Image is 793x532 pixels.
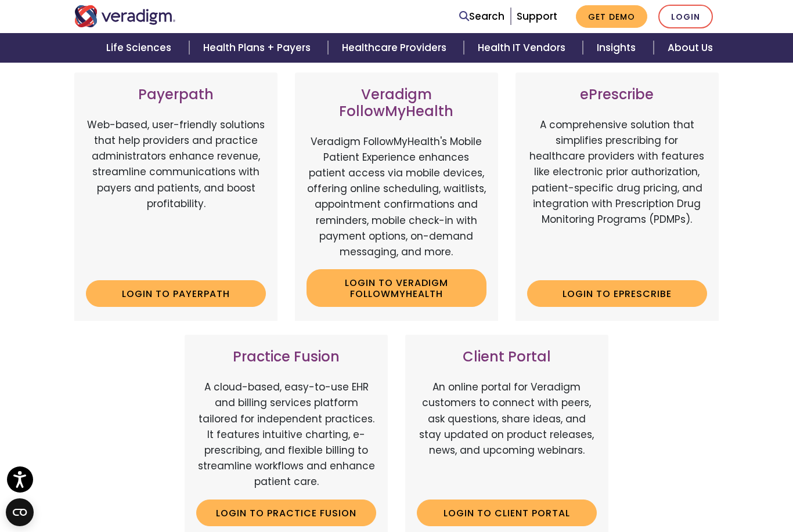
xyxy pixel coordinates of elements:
a: Health IT Vendors [464,33,583,63]
h2: Veradigm Solutions [74,44,719,63]
a: Insights [583,33,653,63]
a: Login [658,5,713,28]
a: Healthcare Providers [328,33,464,63]
a: Support [517,9,557,23]
button: Open CMP widget [6,498,34,526]
a: Health Plans + Payers [189,33,328,63]
h3: ePrescribe [527,86,707,103]
a: Login to Veradigm FollowMyHealth [307,269,486,307]
p: Veradigm FollowMyHealth's Mobile Patient Experience enhances patient access via mobile devices, o... [307,134,486,260]
iframe: Drift Chat Widget [570,448,779,518]
a: Login to ePrescribe [527,280,707,307]
p: An online portal for Veradigm customers to connect with peers, ask questions, share ideas, and st... [417,379,597,490]
a: Get Demo [576,5,647,28]
h3: Practice Fusion [196,349,376,365]
h3: Client Portal [417,349,597,365]
a: About Us [654,33,727,63]
a: Login to Client Portal [417,500,597,526]
p: Web-based, user-friendly solutions that help providers and practice administrators enhance revenu... [86,117,266,271]
h3: Veradigm FollowMyHealth [307,86,486,120]
img: Veradigm logo [74,5,176,27]
a: Login to Payerpath [86,280,266,307]
p: A cloud-based, easy-to-use EHR and billing services platform tailored for independent practices. ... [196,379,376,490]
p: A comprehensive solution that simplifies prescribing for healthcare providers with features like ... [527,117,707,271]
a: Life Sciences [92,33,189,63]
h3: Payerpath [86,86,266,103]
a: Login to Practice Fusion [196,500,376,526]
a: Search [459,9,504,24]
